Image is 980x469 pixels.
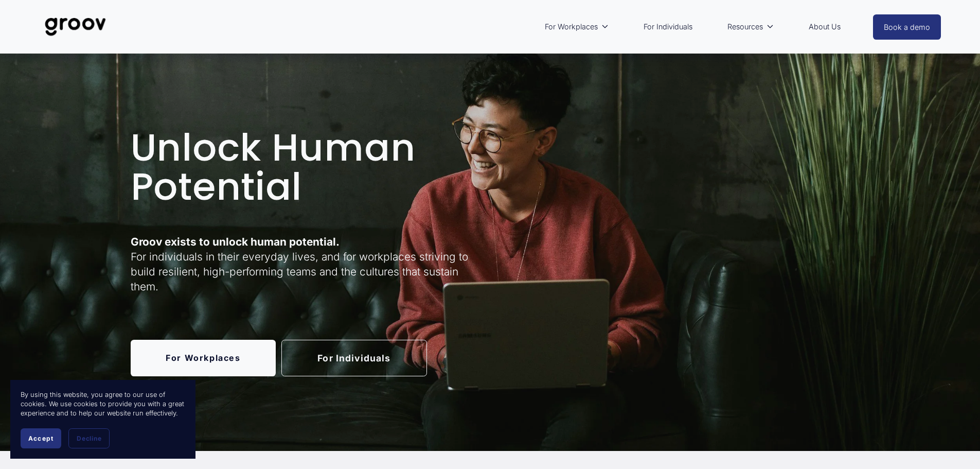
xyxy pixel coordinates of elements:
[10,380,195,459] section: Cookie banner
[804,15,846,39] a: About Us
[281,340,427,376] a: For Individuals
[21,390,185,418] p: By using this website, you agree to our use of cookies. We use cookies to provide you with a grea...
[873,14,941,40] a: Book a demo
[131,234,487,294] p: For individuals in their everyday lives, and for workplaces striving to build resilient, high-per...
[77,435,101,442] span: Decline
[131,340,276,376] a: For Workplaces
[21,428,61,448] button: Accept
[68,428,110,448] button: Decline
[638,15,698,39] a: For Individuals
[545,20,598,33] span: For Workplaces
[722,15,779,39] a: folder dropdown
[131,128,487,206] h1: Unlock Human Potential
[540,15,614,39] a: folder dropdown
[28,435,54,442] span: Accept
[131,235,340,248] strong: Groov exists to unlock human potential.
[727,20,763,33] span: Resources
[39,10,112,44] img: Groov | Unlock Human Potential at Work and in Life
